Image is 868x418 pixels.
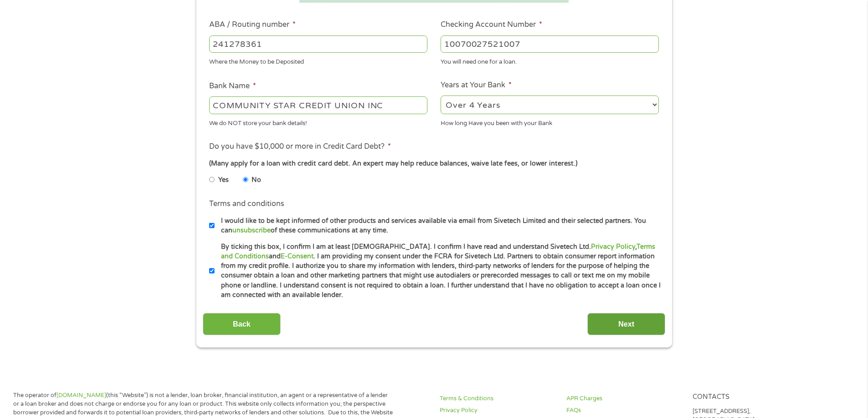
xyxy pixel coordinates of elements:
a: Terms and Conditions [221,243,655,260]
label: ABA / Routing number [209,20,296,30]
label: No [252,175,261,185]
div: How long Have you been with your Bank [441,116,659,128]
label: Terms and conditions [209,199,284,209]
input: 345634636 [441,35,659,53]
h4: Contacts [693,393,808,402]
a: Privacy Policy [591,243,635,251]
a: FAQs [566,406,682,415]
a: Privacy Policy [440,406,555,415]
label: Years at Your Bank [441,81,512,90]
label: Bank Name [209,81,256,91]
label: By ticking this box, I confirm I am at least [DEMOGRAPHIC_DATA]. I confirm I have read and unders... [215,242,662,300]
a: Terms & Conditions [440,394,555,403]
div: You will need one for a loan. [441,55,659,67]
label: Yes [218,175,229,185]
div: (Many apply for a loan with credit card debt. An expert may help reduce balances, waive late fees... [209,159,658,169]
input: Back [203,313,281,335]
label: I would like to be kept informed of other products and services available via email from Sivetech... [215,216,662,236]
a: [DOMAIN_NAME] [56,392,106,399]
label: Do you have $10,000 or more in Credit Card Debt? [209,142,391,151]
div: We do NOT store your bank details! [209,116,427,128]
a: APR Charges [566,394,682,403]
div: Where the Money to be Deposited [209,55,427,67]
a: unsubscribe [232,227,271,234]
input: Next [587,313,665,335]
input: 263177916 [209,35,427,53]
label: Checking Account Number [441,20,542,30]
a: E-Consent [281,252,313,260]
